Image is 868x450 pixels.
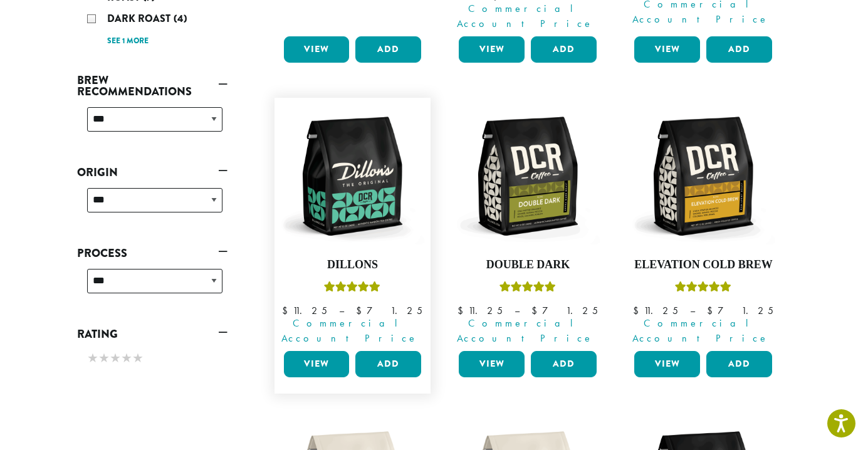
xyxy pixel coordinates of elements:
h4: Double Dark [456,258,600,272]
a: Elevation Cold BrewRated 5.00 out of 5 Commercial Account Price [631,104,775,346]
a: DillonsRated 5.00 out of 5 Commercial Account Price [281,104,425,346]
div: Process [77,264,227,308]
span: $ [707,304,718,317]
button: Add [531,36,597,63]
span: ★ [87,349,98,367]
a: Origin [77,162,227,183]
span: Commercial Account Price [451,1,600,31]
span: – [515,304,520,317]
span: (4) [174,11,187,26]
div: Rated 4.50 out of 5 [499,280,556,298]
button: Add [531,351,597,377]
bdi: 71.25 [531,304,598,317]
bdi: 71.25 [707,304,773,317]
bdi: 11.25 [633,304,678,317]
a: View [634,36,700,63]
div: Rating [77,345,227,374]
span: $ [458,304,468,317]
a: View [634,351,700,377]
button: Add [355,351,421,377]
div: Rated 5.00 out of 5 [675,280,731,298]
a: View [284,36,350,63]
span: Commercial Account Price [451,316,600,346]
span: Commercial Account Price [626,316,775,346]
span: ★ [110,349,121,367]
button: Add [706,36,772,63]
h4: Elevation Cold Brew [631,258,775,272]
span: ★ [98,349,110,367]
div: Rated 5.00 out of 5 [324,280,380,298]
a: Double DarkRated 4.50 out of 5 Commercial Account Price [456,104,600,346]
a: Rating [77,323,227,345]
span: ★ [121,349,132,367]
div: Brew Recommendations [77,102,227,147]
button: Add [355,36,421,63]
bdi: 71.25 [356,304,422,317]
a: Process [77,243,227,264]
span: $ [282,304,293,317]
img: DCR-12oz-Dillons-Stock-scaled.png [280,104,424,248]
span: $ [633,304,644,317]
span: $ [356,304,367,317]
a: View [284,351,350,377]
img: DCR-12oz-Double-Dark-Stock-scaled.png [456,104,600,248]
span: – [339,304,344,317]
a: See 1 more [107,35,149,48]
bdi: 11.25 [458,304,503,317]
a: Brew Recommendations [77,70,227,102]
span: ★ [132,349,144,367]
span: – [690,304,695,317]
a: View [459,351,525,377]
div: Origin [77,183,227,228]
h4: Dillons [281,258,425,272]
img: DCR-12oz-Elevation-Cold-Brew-Stock-scaled.png [631,104,775,248]
span: Dark Roast [107,11,174,26]
span: $ [531,304,542,317]
a: View [459,36,525,63]
bdi: 11.25 [282,304,327,317]
span: Commercial Account Price [276,316,425,346]
button: Add [706,351,772,377]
